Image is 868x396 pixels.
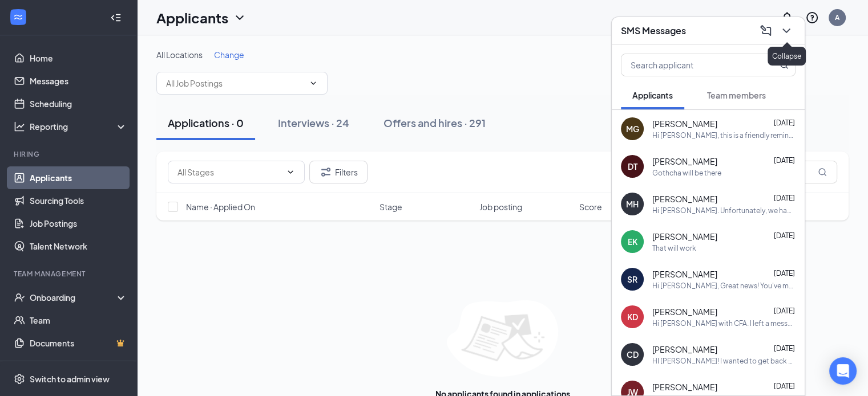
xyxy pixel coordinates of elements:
[627,273,637,285] div: SR
[166,77,304,89] input: All Job Postings
[652,156,717,167] span: [PERSON_NAME]
[652,281,796,291] div: Hi [PERSON_NAME], Great news! You've moved on to the next stage of the application. We have a few...
[621,25,686,37] h3: SMS Messages
[626,123,639,134] div: MG
[30,373,110,385] div: Switch to admin view
[626,198,639,210] div: MH
[652,193,717,205] span: [PERSON_NAME]
[186,201,255,213] span: Name · Applied On
[14,121,25,132] svg: Analysis
[652,118,717,129] span: [PERSON_NAME]
[30,47,127,70] a: Home
[652,381,717,393] span: [PERSON_NAME]
[30,92,127,115] a: Scheduling
[768,47,806,66] div: Collapse
[380,201,402,213] span: Stage
[30,189,127,212] a: Sourcing Tools
[319,165,333,179] svg: Filter
[14,292,25,303] svg: UserCheck
[780,11,794,25] svg: Notifications
[30,235,127,258] a: Talent Network
[309,161,368,183] button: Filter Filters
[30,292,118,303] div: Onboarding
[177,166,281,178] input: All Stages
[627,349,639,360] div: CD
[628,236,637,247] div: EK
[14,269,125,279] div: Team Management
[278,116,349,130] div: Interviews · 24
[774,269,795,277] span: [DATE]
[214,50,244,60] span: Change
[479,201,522,213] span: Job posting
[110,12,122,23] svg: Collapse
[774,194,795,202] span: [DATE]
[30,332,127,354] a: DocumentsCrown
[774,231,795,240] span: [DATE]
[627,311,638,322] div: KD
[652,344,717,355] span: [PERSON_NAME]
[30,212,127,235] a: Job Postings
[14,149,125,159] div: Hiring
[14,373,25,385] svg: Settings
[383,116,486,130] div: Offers and hires · 291
[30,309,127,332] a: Team
[652,319,796,328] div: Hi [PERSON_NAME] with CFA. I left a message earlier. Just wanted to make sure you go it? I would ...
[774,382,795,390] span: [DATE]
[774,344,795,353] span: [DATE]
[30,121,128,132] div: Reporting
[652,268,717,280] span: [PERSON_NAME]
[652,231,717,242] span: [PERSON_NAME]
[652,168,721,178] div: Gothcha will be there
[652,306,717,317] span: [PERSON_NAME]
[805,11,819,25] svg: QuestionInfo
[30,70,127,92] a: Messages
[233,11,247,25] svg: ChevronDown
[759,24,773,38] svg: ComposeMessage
[168,116,244,130] div: Applications · 0
[780,24,793,38] svg: ChevronDown
[829,357,857,385] div: Open Intercom Messenger
[777,22,796,40] button: ChevronDown
[632,90,673,100] span: Applicants
[579,201,602,213] span: Score
[707,90,766,100] span: Team members
[156,50,203,60] span: All Locations
[13,11,24,23] svg: WorkstreamLogo
[621,54,757,76] input: Search applicant
[774,156,795,165] span: [DATE]
[156,8,228,27] h1: Applicants
[447,300,558,377] img: empty-state
[628,161,637,172] div: DT
[757,22,775,40] button: ComposeMessage
[835,13,839,22] div: A
[774,307,795,315] span: [DATE]
[652,356,796,366] div: HI [PERSON_NAME]! I wanted to get back with you about your interview [DATE]. We would love to hir...
[30,354,127,377] a: SurveysCrown
[286,168,295,177] svg: ChevronDown
[309,79,318,88] svg: ChevronDown
[652,243,696,253] div: That will work
[774,119,795,127] span: [DATE]
[652,130,796,140] div: Hi [PERSON_NAME], this is a friendly reminder. Your interview with [DEMOGRAPHIC_DATA]-fil-A for F...
[30,166,127,189] a: Applicants
[652,206,796,215] div: Hi [PERSON_NAME]. Unfortunately, we had to reschedule your interview with [DEMOGRAPHIC_DATA]-fil-...
[818,168,827,177] svg: MagnifyingGlass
